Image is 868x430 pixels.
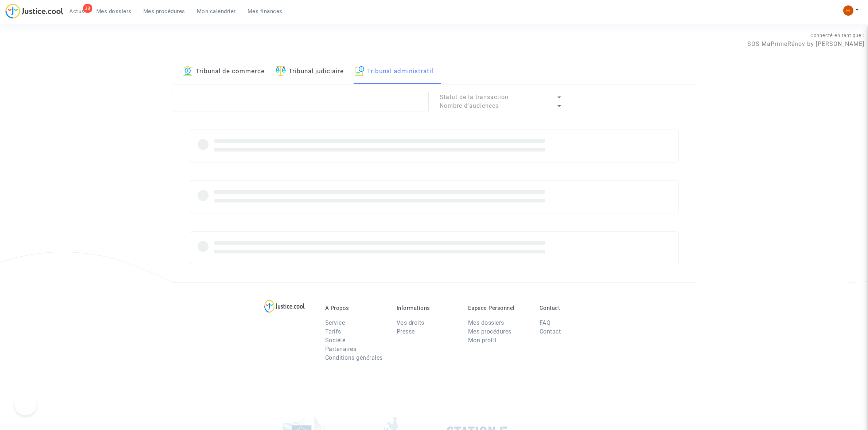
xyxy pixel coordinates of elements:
a: Contact [540,328,561,335]
a: Presse [397,328,415,335]
a: Tribunal administratif [355,59,434,84]
p: Espace Personnel [468,305,529,311]
a: FAQ [540,319,551,326]
a: 38Actus [63,6,90,17]
a: Conditions générales [325,354,383,361]
a: Mes dossiers [468,319,504,326]
a: Mon calendrier [191,6,242,17]
span: Mes procédures [143,8,185,15]
img: logo-lg.svg [264,300,305,313]
a: Mes dossiers [90,6,137,17]
p: À Propos [325,305,386,311]
a: Mes procédures [137,6,191,17]
p: Contact [540,305,600,311]
span: Mon calendrier [197,8,236,15]
a: Mes finances [242,6,288,17]
span: Actus [69,8,85,15]
img: icon-faciliter-sm.svg [276,66,286,76]
a: Mes procédures [468,328,511,335]
a: Service [325,319,345,326]
a: Tarifs [325,328,341,335]
iframe: Help Scout Beacon - Open [15,394,36,415]
span: Mes finances [248,8,283,15]
a: Tribunal judiciaire [276,59,344,84]
span: Nombre d'audiences [440,102,499,109]
a: Société [325,337,346,344]
a: Vos droits [397,319,424,326]
a: Tribunal de commerce [183,59,265,84]
span: Mes dossiers [96,8,132,15]
img: fc99b196863ffcca57bb8fe2645aafd9 [843,5,853,16]
span: Statut de la transaction [440,94,509,100]
a: Partenaires [325,346,357,352]
img: jc-logo.svg [5,4,63,19]
span: Connecté en tant que : [810,33,864,38]
p: Informations [397,305,457,311]
img: icon-banque.svg [183,66,193,76]
a: Mon profil [468,337,497,344]
img: icon-archive.svg [355,66,365,76]
div: 38 [83,4,92,13]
